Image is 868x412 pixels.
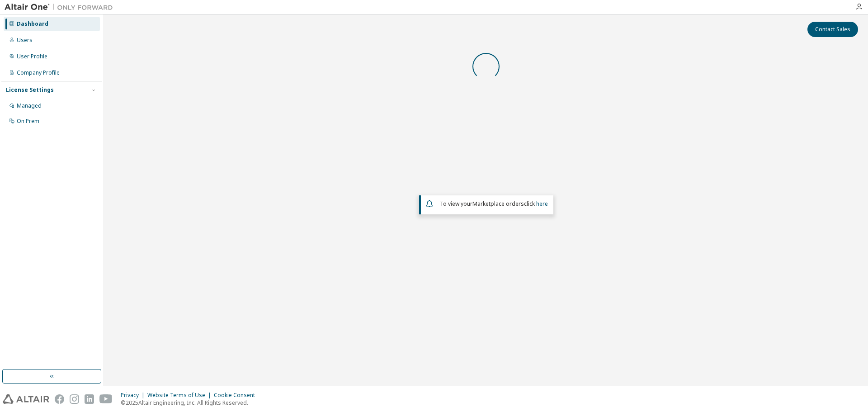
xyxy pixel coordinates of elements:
[5,3,118,12] img: Altair One
[17,20,48,28] div: Dashboard
[17,69,60,76] div: Company Profile
[472,200,524,208] em: Marketplace orders
[17,53,47,60] div: User Profile
[17,102,42,109] div: Managed
[99,394,113,404] img: youtube.svg
[6,86,54,94] div: License Settings
[17,37,33,44] div: Users
[536,200,548,208] a: here
[85,394,94,404] img: linkedin.svg
[147,392,214,399] div: Website Terms of Use
[17,118,39,125] div: On Prem
[214,392,260,399] div: Cookie Consent
[70,394,79,404] img: instagram.svg
[55,394,64,404] img: facebook.svg
[440,200,548,208] span: To view your click
[121,392,147,399] div: Privacy
[121,399,260,407] p: © 2025 Altair Engineering, Inc. All Rights Reserved.
[807,22,858,37] button: Contact Sales
[3,394,49,404] img: altair_logo.svg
